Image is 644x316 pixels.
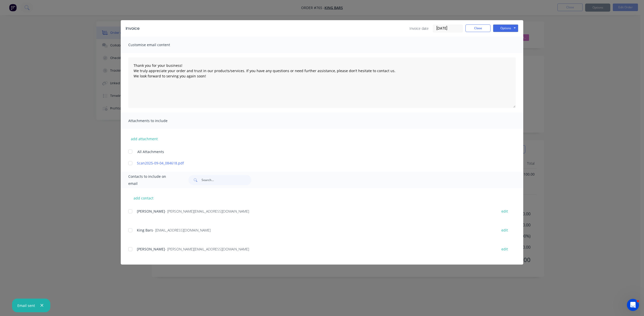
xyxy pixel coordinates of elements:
button: Options [493,24,518,32]
iframe: Intercom live chat [627,299,639,311]
input: Search... [202,175,251,185]
span: King Bars [137,228,153,233]
button: add attachment [128,135,160,142]
button: add contact [128,194,158,202]
span: [PERSON_NAME] [137,247,165,251]
button: edit [498,227,511,234]
span: Invoice date [410,26,429,31]
div: Invoice [126,25,140,32]
button: edit [498,246,511,252]
button: Close [465,24,491,32]
a: Scan2025-09-04_084618.pdf [137,160,492,166]
button: edit [498,208,511,215]
span: [PERSON_NAME] [137,209,165,214]
textarea: Thank you for your business! We truly appreciate your order and trust in our products/services. I... [128,58,516,108]
span: Attachments to include [128,117,184,124]
span: All Attachments [137,149,164,154]
span: - [EMAIL_ADDRESS][DOMAIN_NAME] [153,228,211,233]
span: - [PERSON_NAME][EMAIL_ADDRESS][DOMAIN_NAME] [165,209,249,214]
span: - [PERSON_NAME][EMAIL_ADDRESS][DOMAIN_NAME] [165,247,249,251]
span: Customise email content [128,41,184,48]
div: Email sent [17,303,35,308]
span: Contacts to include on email [128,173,176,187]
